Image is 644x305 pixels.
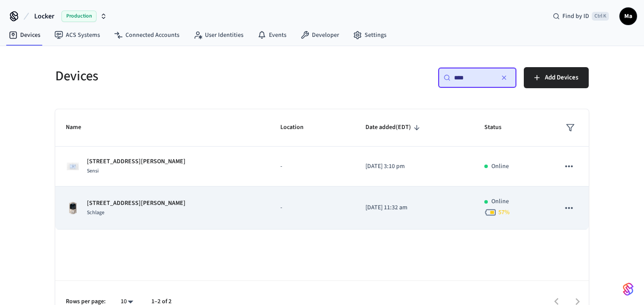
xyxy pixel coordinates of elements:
[491,197,509,206] p: Online
[365,203,463,212] p: [DATE] 11:32 am
[293,27,346,43] a: Developer
[87,157,186,166] p: [STREET_ADDRESS][PERSON_NAME]
[55,109,589,230] table: sticky table
[87,167,99,175] span: Sensi
[592,12,609,21] span: Ctrl K
[545,72,578,83] span: Add Devices
[619,7,637,25] button: Ma
[620,8,636,24] span: Ma
[2,27,47,43] a: Devices
[66,121,93,134] span: Name
[47,27,107,43] a: ACS Systems
[365,121,422,134] span: Date added(EDT)
[346,27,394,43] a: Settings
[34,11,54,22] span: Locker
[562,12,589,21] span: Find by ID
[546,8,616,24] div: Find by IDCtrl K
[498,208,510,217] span: 57 %
[484,121,513,134] span: Status
[524,67,589,88] button: Add Devices
[66,159,80,173] img: Sensi Smart Thermostat (White)
[365,162,463,171] p: [DATE] 3:10 pm
[61,11,97,22] span: Production
[250,27,293,43] a: Events
[87,209,104,216] span: Schlage
[66,201,80,215] img: Schlage Sense Smart Deadbolt with Camelot Trim, Front
[280,121,315,134] span: Location
[87,199,186,208] p: [STREET_ADDRESS][PERSON_NAME]
[623,282,633,296] img: SeamLogoGradient.69752ec5.svg
[186,27,250,43] a: User Identities
[491,162,509,171] p: Online
[55,67,317,85] h5: Devices
[107,27,186,43] a: Connected Accounts
[280,162,344,171] p: -
[280,203,344,212] p: -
